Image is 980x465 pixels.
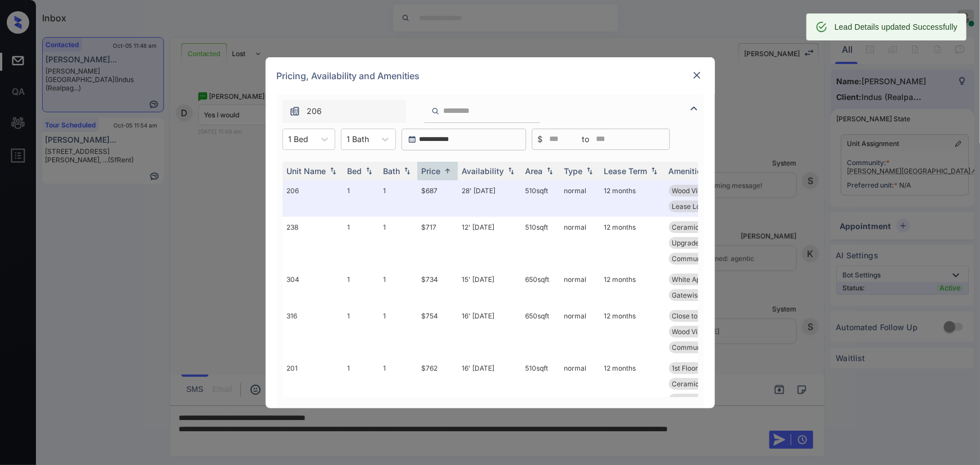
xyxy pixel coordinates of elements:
img: sorting [584,167,595,175]
div: Pricing, Availability and Amenities [266,57,715,94]
div: Lease Term [604,166,648,176]
span: Wood Vinyl Bed ... [672,186,728,195]
span: 206 [307,105,322,117]
td: normal [560,217,600,269]
td: 1 [343,217,379,269]
td: 12 months [600,358,664,426]
span: Community Fee [672,343,723,352]
img: icon-zuma [431,106,440,116]
td: 510 sqft [521,358,560,426]
td: normal [560,180,600,217]
td: 1 [379,217,417,269]
span: $ [538,133,543,145]
span: Private Patio [672,395,713,404]
td: 12 months [600,180,664,217]
img: sorting [327,167,339,175]
div: Price [422,166,441,176]
span: to [582,133,590,145]
td: $734 [417,269,458,306]
span: Ceramic Tile Ba... [672,223,728,231]
div: Availability [462,166,504,176]
td: 201 [282,358,343,426]
td: 1 [379,358,417,426]
span: 1st Floor [672,364,699,372]
img: sorting [402,167,413,175]
img: icon-zuma [289,106,300,117]
td: 12 months [600,306,664,358]
img: sorting [442,167,453,175]
td: 16' [DATE] [458,306,521,358]
span: Lease Lock [672,202,709,211]
td: $762 [417,358,458,426]
div: Lead Details updated Successfully [835,17,958,37]
td: 510 sqft [521,217,560,269]
div: Bed [348,166,362,176]
td: $717 [417,217,458,269]
td: 12' [DATE] [458,217,521,269]
td: $687 [417,180,458,217]
td: 206 [282,180,343,217]
img: sorting [649,167,660,175]
img: icon-zuma [687,102,701,115]
td: 16' [DATE] [458,358,521,426]
div: Unit Name [287,166,326,176]
img: sorting [363,167,375,175]
span: Wood Vinyl Dini... [672,327,727,336]
span: Upgraded Tub Su... [672,239,732,247]
td: 1 [343,180,379,217]
span: White Appliance... [672,275,729,284]
div: Amenities [669,166,706,176]
td: 650 sqft [521,269,560,306]
td: 12 months [600,217,664,269]
td: 1 [343,358,379,426]
td: $754 [417,306,458,358]
td: 28' [DATE] [458,180,521,217]
div: Bath [384,166,400,176]
img: sorting [505,167,517,175]
td: 1 [379,180,417,217]
span: Community Fee [672,254,723,263]
td: normal [560,306,600,358]
td: 304 [282,269,343,306]
span: Gatewise [672,291,702,299]
td: normal [560,269,600,306]
td: normal [560,358,600,426]
div: Area [526,166,543,176]
img: close [691,70,703,81]
td: 650 sqft [521,306,560,358]
td: 1 [379,306,417,358]
td: 316 [282,306,343,358]
td: 1 [343,306,379,358]
div: Type [564,166,583,176]
td: 238 [282,217,343,269]
td: 15' [DATE] [458,269,521,306]
span: Close to [PERSON_NAME]... [672,312,759,320]
td: 1 [379,269,417,306]
td: 510 sqft [521,180,560,217]
img: sorting [544,167,555,175]
td: 12 months [600,269,664,306]
span: Ceramic Tile Di... [672,380,727,388]
td: 1 [343,269,379,306]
